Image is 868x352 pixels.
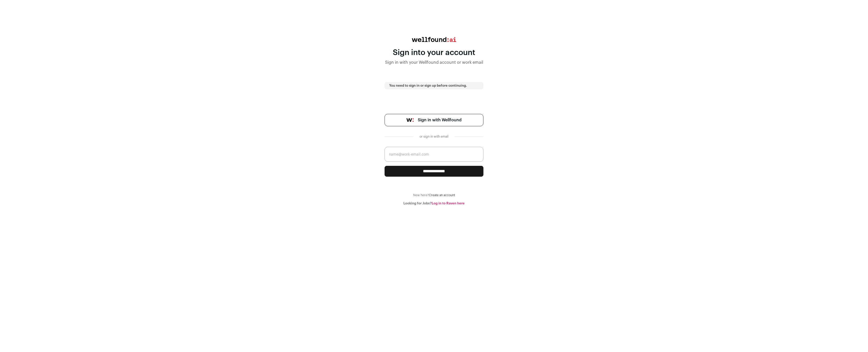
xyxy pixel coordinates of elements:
[385,48,483,57] div: Sign into your account
[385,147,483,162] input: name@work-email.com
[385,114,483,126] a: Sign in with Wellfound
[385,59,483,66] div: Sign in with your Wellfound account or work email
[429,194,455,197] a: Create an account
[406,118,414,122] img: wellfound-symbol-flush-black-fb3c872781a75f747ccb3a119075da62bfe97bd399995f84a933054e44a575c4.png
[385,201,483,205] div: Looking for Jobs?
[418,134,450,139] div: or sign in with email
[412,37,456,42] img: wellfound:ai
[389,84,479,88] p: You need to sign in or sign up before continuing.
[418,117,462,123] span: Sign in with Wellfound
[385,193,483,197] div: New here?
[432,202,465,205] a: Log in to Raven here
